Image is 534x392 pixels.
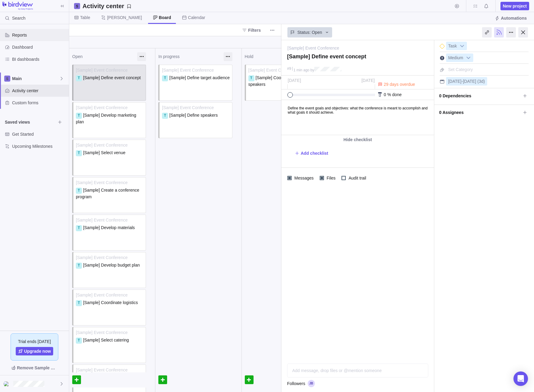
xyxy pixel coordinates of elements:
[384,82,415,87] span: 29 days overdue
[76,217,144,223] span: [Sample] Event Conference
[76,263,82,269] div: T
[162,75,168,81] div: T
[76,300,82,306] div: T
[83,150,125,155] span: [Sample] Select venue
[12,56,66,62] span: BI dashboards
[76,113,138,124] span: [Sample] Develop marketing plan
[5,119,56,125] span: Saved views
[12,143,66,149] span: Upcoming Milestones
[76,67,144,73] span: [Sample] Event Conference
[17,364,58,371] span: Remove Sample Data
[76,292,144,298] span: [Sample] Event Conference
[439,107,521,118] span: 0 Assignees
[137,52,146,61] div: More actions
[324,174,337,182] span: Files
[446,42,459,50] span: Task
[76,105,144,111] span: [Sample] Event Conference
[446,54,465,62] span: Medium
[361,78,375,83] span: [DATE]
[12,88,66,94] span: Activity center
[188,15,205,21] span: Calendar
[240,26,263,34] span: Filters
[80,15,90,21] span: Table
[248,27,261,33] span: Filters
[301,150,328,156] span: Add checklist
[12,32,66,38] span: Reports
[76,225,82,231] div: T
[83,338,129,342] span: [Sample] Select catering
[513,371,528,386] div: Open Intercom Messenger
[12,44,66,50] span: Dashboard
[471,2,480,10] span: My assignments
[159,15,171,21] span: Board
[24,348,51,354] span: Upgrade now
[162,113,168,119] div: T
[287,381,305,387] span: Followers
[440,44,445,49] div: This is a milestone
[501,15,527,21] span: Automations
[461,79,463,84] span: -
[56,118,64,126] span: Browse views
[162,67,230,73] span: [Sample] Event Conference
[162,105,230,111] span: [Sample] Event Conference
[446,53,473,62] div: Medium
[2,2,33,10] img: logo
[282,100,433,135] iframe: Editable area. Press F10 for toolbar.
[384,92,386,97] span: 0
[292,174,315,182] span: Messages
[492,14,529,22] span: Automations
[4,380,11,387] div: Jayson Barnden
[482,2,490,10] span: Notifications
[83,263,140,267] span: [Sample] Develop budget plan
[293,68,309,72] span: 1 min ago
[295,149,328,157] span: Add checklist
[494,27,504,37] div: Unfollow
[80,2,134,10] span: Save your current layout and filters as a View
[76,329,144,335] span: [Sample] Event Conference
[72,53,134,60] div: Open
[506,27,516,37] div: More actions
[248,75,254,81] div: T
[446,42,467,50] div: Task
[482,27,492,37] div: Copy link
[453,2,461,10] span: Start timer
[224,52,232,61] div: More actions
[310,68,314,72] span: by
[12,15,25,21] span: Search
[83,75,141,80] span: [Sample] Define event concept
[439,91,521,101] span: 0 Dependencies
[18,339,51,345] span: Trial ends [DATE]
[76,75,82,81] div: T
[288,78,301,83] span: [DATE]
[482,5,490,9] a: Notifications
[169,75,230,80] span: [Sample] Define target audience
[387,92,401,97] span: % done
[76,150,82,156] div: T
[448,79,461,84] span: [DATE]
[16,347,53,355] a: Upgrade now
[76,142,144,148] span: [Sample] Event Conference
[76,338,82,344] div: T
[471,5,480,9] a: My assignments
[76,254,144,261] span: [Sample] Event Conference
[281,135,434,144] div: Hide checklist
[76,188,82,194] div: T
[503,3,527,9] span: New project
[287,45,339,51] a: [Sample] Event Conference
[83,300,138,305] span: [Sample] Coordinate logistics
[158,53,220,60] div: In progress
[245,53,307,60] div: Hold
[297,29,322,35] span: Status: Open
[346,174,367,182] span: Audit trail
[76,188,141,199] span: [Sample] Create a conference program
[500,2,529,10] span: New project
[518,27,528,37] div: Close
[76,180,144,186] span: [Sample] Event Conference
[4,381,11,386] img: Show
[83,225,135,230] span: [Sample] Develop materials
[169,113,218,118] span: [Sample] Define speakers
[12,100,66,106] span: Custom forms
[248,75,316,87] span: [Sample] Coordinate topics with speakers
